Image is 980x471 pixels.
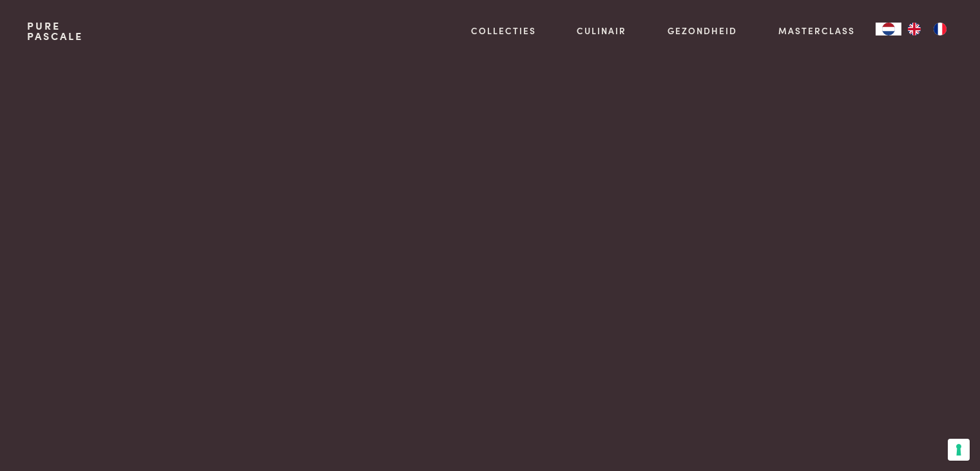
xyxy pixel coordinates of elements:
ul: Language list [901,23,953,35]
a: FR [927,23,953,35]
a: NL [876,23,901,35]
a: Collecties [471,24,536,37]
a: PurePascale [27,21,83,41]
a: Masterclass [778,24,855,37]
a: Gezondheid [668,24,737,37]
div: Language [876,23,901,35]
button: Uw voorkeuren voor toestemming voor trackingtechnologieën [948,439,970,461]
a: Culinair [577,24,626,37]
aside: Language selected: Nederlands [876,23,953,35]
a: EN [901,23,927,35]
